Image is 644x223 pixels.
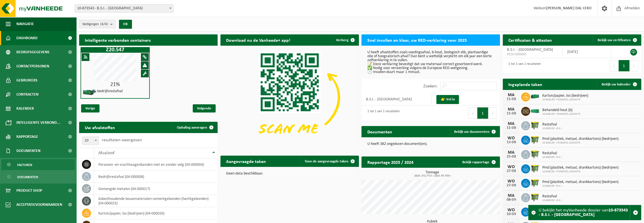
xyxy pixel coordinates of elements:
img: HK-XZ-20-GN-01 [83,89,97,96]
p: U heeft afvalstoffen zoals voedingsafval, b-hout, biologisch slib, plantaardige olie of hoogcalor... [367,50,494,74]
span: 10-880239 - B.S.I. [542,184,618,188]
div: 27-08 [506,169,517,173]
span: Intelligente verbond... [16,116,60,130]
span: Bekijk uw documenten [454,130,489,134]
h2: Download nu de Vanheede+ app! [220,34,296,45]
span: Contactpersonen [16,59,49,73]
span: Bekijk uw certificaten [598,38,631,42]
span: Pmd (plastiek, metaal, drankkartons) (bedrijven) [542,165,618,170]
div: U bekijkt het myVanheede dossier van [539,205,630,220]
td: karton/papier, los (bedrijven) (04-000026) [94,207,218,219]
div: 13-08 [506,140,517,144]
p: U heeft 382 ongelezen document(en). [367,142,494,146]
div: MA [506,193,517,198]
div: 1 tot 1 van 1 resultaten [506,59,541,72]
div: WO [506,165,517,169]
span: Restafval [542,151,562,156]
h2: Rapportage 2025 / 2024 [361,156,419,167]
button: Verberg [331,34,358,46]
button: Previous [610,60,619,71]
span: Restafval [542,122,562,127]
span: Vorige [81,104,99,112]
span: 10-880239 - B.S.I. [542,156,562,159]
h2: Documenten [361,126,398,137]
label: Zoeken: [423,84,437,89]
span: 10-880239 - B.S.I. [542,199,562,202]
img: Download de VHEPlus App [220,46,359,149]
a: Bekijk rapportage [458,156,499,168]
h4: bedrijfsrestafval [97,89,123,93]
p: Geen data beschikbaar. [226,172,353,176]
button: Previous [468,107,477,119]
count: (4/4) [100,22,108,26]
img: WB-1100-HPE-GN-50 [530,135,540,144]
h2: Intelligente verbonden containers [79,34,218,45]
a: Facturen [1,159,75,170]
span: RED25000845 [507,52,558,57]
label: resultaten weergeven [102,138,142,142]
a: Ophaling aanvragen [172,122,217,133]
span: Dashboard [16,31,38,45]
div: MA [506,93,517,97]
span: Contracten [16,87,38,101]
span: Pmd (plastiek, metaal, drankkartons) (bedrijven) [542,180,618,184]
button: 1 [619,60,630,71]
a: Toon de aangevraagde taken [300,156,358,167]
div: 11-08 [506,126,517,130]
div: MA [506,122,517,126]
div: WO [506,179,517,184]
span: Karton/papier, los (bedrijven) [542,94,588,98]
span: 10 [82,136,99,145]
span: Toon de aangevraagde taken [305,160,348,163]
span: 10-858139 - FONDATEL LECOMTE [542,141,618,145]
h2: Snel invullen en klaar, uw RED-verklaring voor 2025 [361,34,472,45]
button: Next [630,60,638,71]
a: Bekijk uw kalender [597,79,641,90]
span: Product Shop [16,184,42,198]
strong: [PERSON_NAME] DAL CERO [546,6,591,10]
h2: Aangevraagde taken [220,156,272,167]
h2: Ingeplande taken [503,79,548,90]
span: Restafval [542,194,562,199]
span: 10-880239 - B.S.I. [542,127,562,130]
div: 11-08 [506,97,517,101]
div: WO [506,136,517,140]
div: MA [506,150,517,155]
a: Bekijk uw certificaten [593,34,641,46]
div: WO [506,208,517,212]
td: [DATE] [563,46,611,58]
h2: Uw afvalstoffen [79,122,121,133]
img: WB-1100-HPE-GN-50 [530,120,540,130]
span: Gebruikers [16,73,38,87]
h2: Certificaten & attesten [503,34,557,45]
span: Behandeld hout (b) [542,108,580,112]
span: Bedrijfsgegevens [16,45,49,59]
img: WB-1100-HPE-GN-50 [530,149,540,159]
div: 08-09 [506,198,517,202]
span: Rapportage [16,130,38,144]
span: Bekijk uw kalender [602,83,631,86]
span: 10-873543 - B.S.I. - SENEFFE [75,5,173,12]
span: Afvalstof [98,151,114,155]
h1: Z20.547 [82,47,148,53]
span: Facturen [17,160,32,170]
span: Kalender [16,101,34,116]
span: 10-873543 - B.S.I. - SENEFFE [75,4,174,13]
div: 25-08 [506,155,517,159]
div: MA [506,107,517,112]
div: 21% [81,82,149,87]
div: 11-08 [506,112,517,116]
img: WB-1100-HPE-GN-50 [530,164,540,173]
h3: Tonnage [364,171,500,177]
div: 10-09 [506,212,517,216]
span: B.S.I. - [GEOGRAPHIC_DATA] [507,48,553,52]
span: Documenten [16,144,40,158]
div: 27-08 [506,184,517,187]
img: HK-XZ-20-GN-00 [530,92,540,101]
span: Ophaling aanvragen [177,126,207,129]
span: 10-858139 - FONDATEL LECOMTE [542,170,618,173]
a: 👉 Vul in [436,95,459,104]
span: Acceptatievoorwaarden [16,198,62,212]
a: Documenten [1,171,75,182]
img: WB-1100-HPE-GN-50 [530,192,540,202]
